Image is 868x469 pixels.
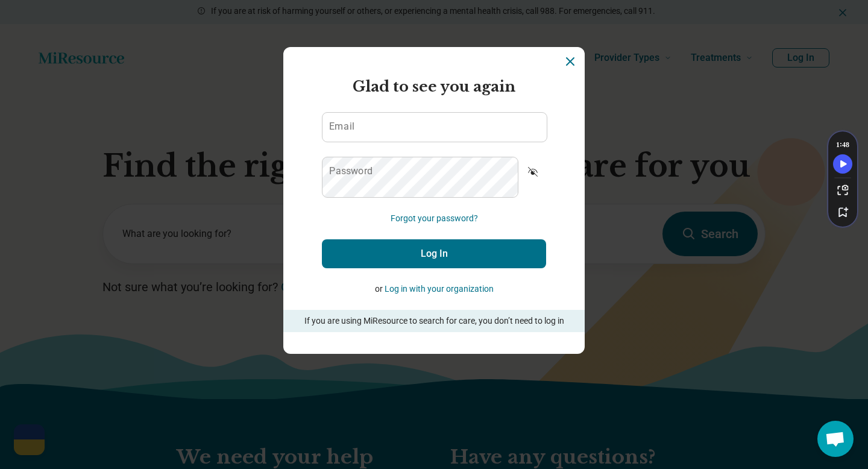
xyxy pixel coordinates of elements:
[300,315,568,327] p: If you are using MiResource to search for care, you don’t need to log in
[322,283,546,295] p: or
[385,283,494,295] button: Log in with your organization
[283,47,585,354] section: Login Dialog
[329,122,354,131] label: Email
[520,157,546,186] button: Show password
[322,239,546,268] button: Log In
[329,166,373,176] label: Password
[391,212,478,225] button: Forgot your password?
[563,54,577,69] button: Dismiss
[322,76,546,98] h2: Glad to see you again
